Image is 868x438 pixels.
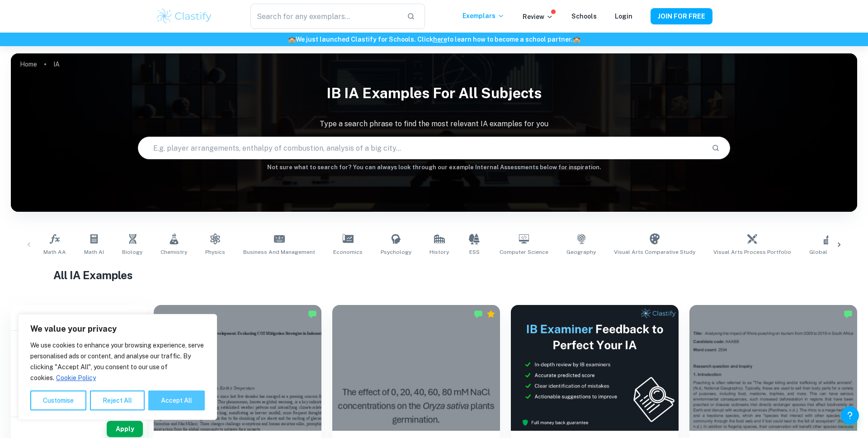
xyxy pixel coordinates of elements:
[18,314,217,420] div: We value your privacy
[614,248,695,256] span: Visual Arts Comparative Study
[566,248,596,256] span: Geography
[11,305,146,330] h6: Filter exemplars
[2,34,866,44] h6: We just launched Clastify for Schools. Click to learn how to become a school partner.
[84,248,104,256] span: Math AI
[571,13,597,20] a: Schools
[11,119,857,129] p: Type a search phrase to find the most relevant IA examples for you
[11,163,857,172] h6: Not sure what to search for? You can always look through our example Internal Assessments below f...
[511,305,679,431] img: Thumbnail
[308,309,317,319] img: Marked
[523,12,553,22] p: Review
[288,36,296,43] span: 🏫
[844,309,853,319] img: Marked
[20,58,37,71] a: Home
[462,11,505,21] p: Exemplars
[43,248,66,256] span: Math AA
[53,267,815,283] h1: All IA Examples
[500,248,548,256] span: Computer Science
[11,79,857,108] h1: IB IA examples for all subjects
[148,390,205,410] button: Accept All
[809,248,849,256] span: Global Politics
[333,248,363,256] span: Economics
[474,309,483,319] img: Marked
[651,8,712,24] button: JOIN FOR FREE
[469,248,480,256] span: ESS
[573,36,580,43] span: 🏫
[160,248,187,256] span: Chemistry
[90,390,145,410] button: Reject All
[250,4,400,29] input: Search for any exemplars...
[429,248,449,256] span: History
[56,374,96,382] a: Cookie Policy
[53,59,60,69] p: IA
[205,248,225,256] span: Physics
[156,7,213,25] img: Clastify logo
[107,421,143,437] button: Apply
[381,248,411,256] span: Psychology
[708,140,723,156] button: Search
[138,135,704,161] input: E.g. player arrangements, enthalpy of combustion, analysis of a big city...
[30,324,205,334] p: We value your privacy
[30,340,205,383] p: We use cookies to enhance your browsing experience, serve personalised ads or content, and analys...
[433,36,447,43] a: here
[243,248,315,256] span: Business and Management
[841,406,859,424] button: Help and Feedback
[486,309,495,319] div: Premium
[122,248,142,256] span: Biology
[615,13,632,20] a: Login
[30,390,86,410] button: Customise
[713,248,791,256] span: Visual Arts Process Portfolio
